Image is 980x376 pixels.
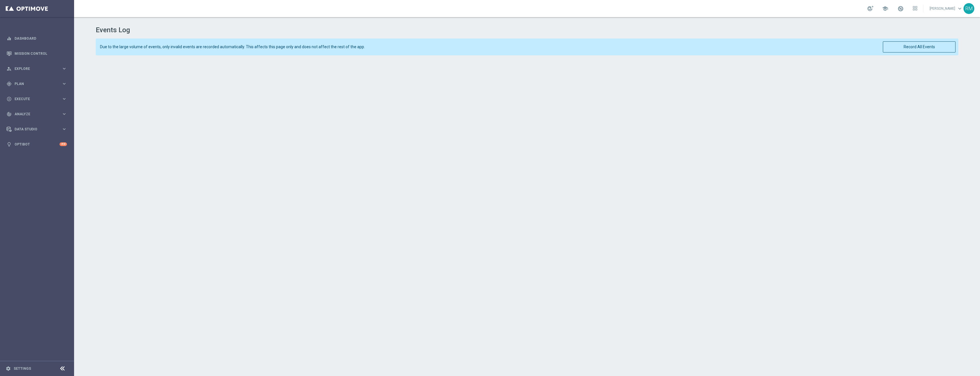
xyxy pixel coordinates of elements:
[6,127,67,132] button: Data Studio keyboard_arrow_right
[15,82,62,86] span: Plan
[15,31,67,46] a: Dashboard
[929,4,963,13] a: [PERSON_NAME]keyboard_arrow_down
[7,137,67,152] div: Optibot
[957,5,963,12] span: keyboard_arrow_down
[15,128,62,131] span: Data Studio
[6,66,67,71] button: person_search Explore keyboard_arrow_right
[6,112,67,116] button: track_changes Analyze keyboard_arrow_right
[15,67,62,70] span: Explore
[963,3,974,14] div: RM
[7,96,12,102] i: play_circle_outline
[96,26,959,34] h1: Events Log
[62,66,67,71] i: keyboard_arrow_right
[6,142,67,147] button: lightbulb Optibot +10
[7,66,12,71] i: person_search
[7,127,62,132] div: Data Studio
[7,112,12,117] i: track_changes
[6,82,67,86] button: gps_fixed Plan keyboard_arrow_right
[62,96,67,102] i: keyboard_arrow_right
[6,366,11,371] i: settings
[7,46,67,61] div: Mission Control
[15,112,62,116] span: Analyze
[6,97,67,101] button: play_circle_outline Execute keyboard_arrow_right
[15,46,67,61] a: Mission Control
[882,5,888,12] span: school
[62,81,67,86] i: keyboard_arrow_right
[6,36,67,41] button: equalizer Dashboard
[62,111,67,117] i: keyboard_arrow_right
[7,81,12,86] i: gps_fixed
[7,31,67,46] div: Dashboard
[62,126,67,132] i: keyboard_arrow_right
[883,41,955,52] button: Record All Events
[60,142,67,146] div: +10
[15,97,62,101] span: Execute
[7,36,12,41] i: equalizer
[100,45,876,49] span: Due to the large volume of events, only invalid events are recorded automatically. This affects t...
[7,112,62,117] div: Analyze
[7,66,62,71] div: Explore
[7,81,62,86] div: Plan
[15,137,60,152] a: Optibot
[7,142,12,147] i: lightbulb
[14,367,31,370] a: Settings
[7,96,62,102] div: Execute
[6,51,67,56] button: Mission Control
